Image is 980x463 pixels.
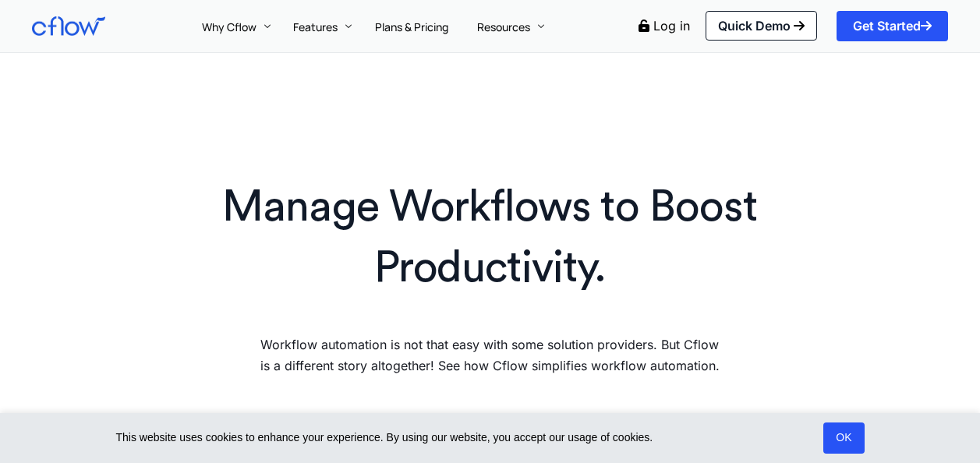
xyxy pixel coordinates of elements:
[477,19,530,34] span: Resources
[837,11,948,41] a: Get Started
[32,16,104,36] img: Cflow
[706,11,817,41] a: Quick Demo
[375,19,448,34] span: Plans & Pricing
[823,422,864,454] a: OK
[193,177,787,299] h1: Manage Workflows to Boost Productivity.
[255,334,725,376] p: Workflow automation is not that easy with some solution providers. But Cflow is a different story...
[853,19,932,32] span: Get Started
[202,19,256,34] span: Why Cflow
[293,19,338,34] span: Features
[653,18,690,34] a: Log in
[116,429,815,447] span: This website uses cookies to enhance your experience. By using our website, you accept our usage ...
